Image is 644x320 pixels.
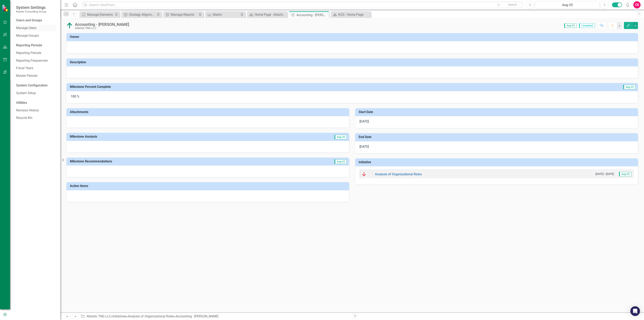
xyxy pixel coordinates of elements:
a: Home Page - Atlantic TNG [248,12,286,17]
a: Revision History [16,108,56,113]
h3: Action Items [70,184,347,188]
span: Aug-25 [564,23,577,28]
button: Search [502,2,522,8]
a: Reporting Frequencies [16,58,56,63]
div: Strategy Alignment Report [129,12,156,17]
h3: Start Date [359,110,636,114]
a: Master Periods [16,74,56,78]
div: Users and Groups [16,18,56,23]
a: Manage Users [16,26,56,30]
span: Search [508,3,517,6]
div: 100 % [66,91,638,103]
div: Utilities [16,101,56,105]
a: Recycle Bin [16,116,56,120]
div: Open Intercom Messenger [630,306,640,316]
a: Fiscal Years [16,66,56,71]
div: Manage Elements [87,12,114,17]
h3: Milestone Percent Complete [70,85,502,89]
a: Manage Reports [164,12,197,17]
input: Search ClearPoint... [82,1,523,8]
h3: End Date [359,135,636,139]
div: KCG - Home Page [338,12,370,17]
span: Aug-25 [623,85,636,89]
div: Accounting - [PERSON_NAME] [75,22,129,27]
div: System Configuration [16,83,56,88]
span: Aug-25 [619,172,631,176]
a: Analysis of Organizational Roles [375,172,422,176]
button: CS [633,1,641,8]
small: [DATE] - [DATE] [595,172,614,176]
h3: Milestone Analysis [70,135,259,138]
div: Manage Reports [171,12,197,17]
h3: Attachments [70,110,347,114]
div: Accounting - [PERSON_NAME] [296,12,328,18]
span: [DATE] [359,119,369,123]
span: Aug-25 [334,159,347,164]
a: Analysis of Organizational Roles [128,314,174,318]
img: ClearPoint Strategy [2,5,9,12]
div: Accounting - [PERSON_NAME] [176,314,218,318]
a: Matrix [206,12,239,17]
div: Reporting Periods [16,43,56,48]
h3: Owner [70,35,636,39]
div: Aug-25 [537,3,598,7]
span: Aug-25 [334,135,347,139]
h3: Description [70,60,636,64]
a: Manage Elements [80,12,114,17]
a: Initiatives [112,314,126,318]
small: Kanter Consulting Group [16,10,46,13]
a: Atlantic TNG LLC [87,314,111,318]
div: Atlantic TNG LLC [75,27,129,30]
div: » » » [81,314,349,319]
a: KCG - Home Page [332,12,370,17]
span: Completed [579,23,595,28]
span: System Settings [16,5,46,10]
button: Aug-25 [535,1,600,8]
h3: Milestone Recommendations [70,160,283,163]
h3: Initiative [359,160,636,164]
img: Below Plan [362,172,366,177]
a: System Setup [16,91,56,96]
img: Above Target [66,22,73,29]
div: Matrix [213,12,239,17]
a: Reporting Periods [16,51,56,55]
a: Manage Groups [16,33,56,38]
span: [DATE] [359,145,369,149]
a: Strategy Alignment Report [122,12,156,17]
div: Home Page - Atlantic TNG [255,12,286,17]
